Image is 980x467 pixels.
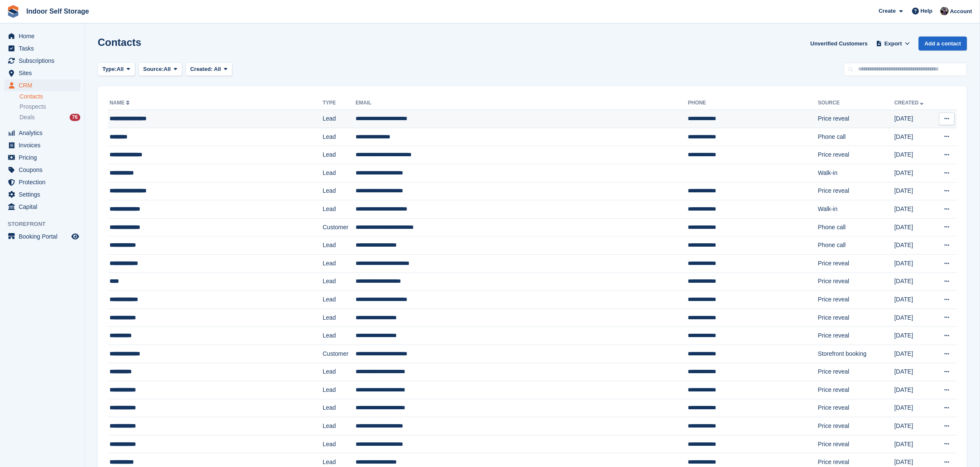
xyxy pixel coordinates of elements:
td: [DATE] [895,327,934,345]
a: menu [4,55,80,67]
td: Lead [323,128,356,146]
td: Lead [323,110,356,128]
td: [DATE] [895,200,934,219]
a: menu [4,231,80,242]
td: Lead [323,309,356,327]
a: Add a contact [919,37,967,51]
span: Protection [19,176,70,188]
td: Lead [323,381,356,399]
td: [DATE] [895,236,934,255]
a: menu [4,201,80,213]
td: Lead [323,200,356,219]
span: Pricing [19,152,70,163]
td: Price reveal [818,399,895,417]
td: Storefront booking [818,345,895,363]
th: Type [323,96,356,110]
td: Walk-in [818,200,895,219]
span: All [117,65,124,73]
td: [DATE] [895,128,934,146]
td: [DATE] [895,417,934,436]
a: menu [4,176,80,188]
span: Deals [20,113,35,121]
td: Lead [323,273,356,291]
span: All [214,66,221,72]
a: menu [4,152,80,163]
img: stora-icon-8386f47178a22dfd0bd8f6a31ec36ba5ce8667c1dd55bd0f319d3a0aa187defe.svg [7,5,20,18]
td: Price reveal [818,309,895,327]
a: menu [4,30,80,42]
td: Phone call [818,218,895,236]
a: menu [4,164,80,176]
td: [DATE] [895,218,934,236]
h1: Contacts [98,37,141,48]
td: [DATE] [895,182,934,200]
td: Price reveal [818,435,895,453]
a: Name [110,100,131,106]
td: Price reveal [818,273,895,291]
button: Type: All [98,62,135,76]
td: Phone call [818,236,895,255]
td: Phone call [818,128,895,146]
a: Contacts [20,93,80,101]
a: Deals 76 [20,113,80,122]
td: [DATE] [895,110,934,128]
span: Type: [102,65,117,73]
button: Source: All [138,62,182,76]
td: Price reveal [818,327,895,345]
td: Price reveal [818,291,895,309]
a: menu [4,67,80,79]
span: Create [879,7,896,15]
span: Export [885,39,902,48]
td: Customer [323,218,356,236]
span: Capital [19,201,70,213]
td: Lead [323,164,356,182]
span: Booking Portal [19,231,70,242]
td: Lead [323,363,356,381]
td: [DATE] [895,291,934,309]
span: CRM [19,79,70,91]
td: [DATE] [895,309,934,327]
td: [DATE] [895,164,934,182]
td: [DATE] [895,273,934,291]
a: Created [895,100,926,106]
span: Home [19,30,70,42]
td: [DATE] [895,435,934,453]
td: Lead [323,417,356,436]
a: menu [4,188,80,200]
span: Settings [19,188,70,200]
a: Unverified Customers [807,37,871,51]
img: Sandra Pomeroy [940,7,949,15]
td: Lead [323,254,356,273]
th: Phone [688,96,818,110]
a: menu [4,139,80,151]
th: Source [818,96,895,110]
td: Price reveal [818,363,895,381]
td: [DATE] [895,381,934,399]
td: Price reveal [818,110,895,128]
td: Lead [323,399,356,417]
span: Coupons [19,164,70,176]
a: menu [4,42,80,54]
td: [DATE] [895,345,934,363]
td: Lead [323,435,356,453]
a: Indoor Self Storage [23,4,93,18]
a: menu [4,79,80,91]
span: Help [921,7,933,15]
a: Prospects [20,102,80,111]
td: Lead [323,291,356,309]
span: All [164,65,171,73]
td: Price reveal [818,254,895,273]
a: Preview store [70,231,80,242]
td: Customer [323,345,356,363]
button: Export [875,37,912,51]
td: Price reveal [818,381,895,399]
td: [DATE] [895,254,934,273]
td: Lead [323,236,356,255]
span: Created: [190,66,213,72]
td: [DATE] [895,399,934,417]
span: Subscriptions [19,55,70,67]
td: Lead [323,182,356,200]
span: Account [950,7,972,16]
td: [DATE] [895,363,934,381]
td: Walk-in [818,164,895,182]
